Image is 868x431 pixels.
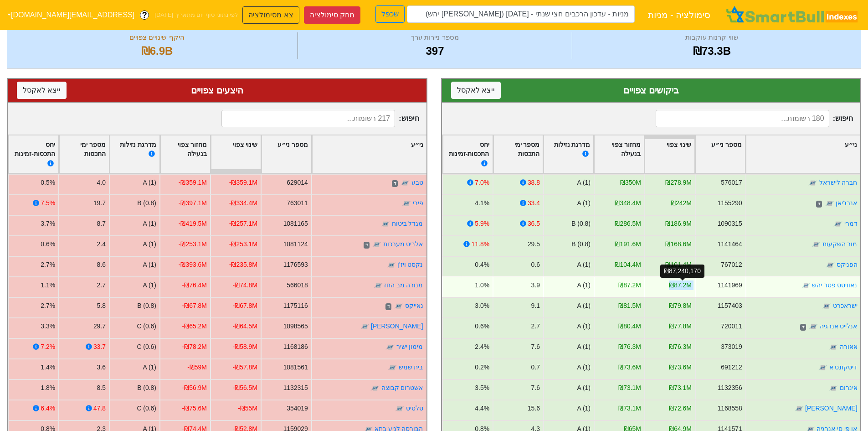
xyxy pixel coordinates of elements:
div: A (1) [577,404,590,413]
div: A (1) [577,280,590,290]
img: tase link [833,220,842,229]
div: Toggle SortBy [262,135,311,173]
div: A (1) [577,260,590,270]
img: tase link [394,302,403,311]
div: 1081165 [283,219,308,228]
div: 3.7% [41,219,55,228]
span: חיפוש : [221,110,419,127]
div: 36.5 [527,219,539,228]
img: tase link [372,240,381,249]
img: tase link [794,405,803,414]
div: 2.4% [475,342,489,352]
div: ₪87.2M [618,280,641,290]
div: 29.5 [527,239,539,249]
img: tase link [374,281,383,291]
div: 7.5% [41,198,55,208]
div: -₪397.1M [179,198,207,208]
a: מגדל ביטוח [392,220,423,227]
div: ₪87.2M [669,280,692,290]
div: 2.4 [97,239,106,249]
div: A (1) [143,260,156,270]
img: tase link [388,363,397,373]
div: 3.3% [41,322,55,331]
div: 47.8 [93,404,106,413]
div: -₪253.1M [229,239,257,249]
div: מספר ניירות ערך [300,32,570,43]
img: tase link [360,322,370,332]
div: Toggle SortBy [746,135,860,173]
div: Toggle SortBy [312,135,426,173]
div: A (1) [577,363,590,372]
div: 38.8 [527,178,539,187]
div: ₪278.9M [665,178,691,187]
div: 7.6 [531,342,539,352]
div: 7.0% [475,178,489,187]
div: A (1) [577,383,590,393]
div: 5.9% [475,219,489,228]
div: -₪359.1M [179,178,207,187]
div: 1081561 [283,363,308,372]
div: ₪73.6M [618,363,641,372]
div: C (0.6) [137,322,156,331]
div: 3.9 [531,280,539,290]
div: ₪6.9B [19,43,295,59]
div: יחס התכסות-זמינות [446,140,489,169]
div: B (0.8) [137,198,156,208]
div: ₪73.1M [618,383,641,393]
div: -₪419.5M [179,219,207,228]
div: -₪74.8M [233,280,257,290]
div: 1098565 [283,322,308,331]
span: סימולציה - מניות [648,6,711,24]
span: ד [392,180,398,187]
div: Toggle SortBy [59,135,109,173]
div: 1141464 [717,239,742,249]
div: 1132315 [283,383,308,393]
div: 0.4% [475,260,489,270]
a: [PERSON_NAME] [805,405,857,412]
div: 691212 [721,363,742,372]
a: מימון ישיר [396,343,423,350]
div: 0.2% [475,363,489,372]
img: tase link [387,261,396,270]
a: [PERSON_NAME] [371,322,423,330]
div: -₪56.5M [233,383,257,393]
a: אלביט מערכות [383,240,423,248]
div: 8.5 [97,383,106,393]
img: tase link [825,199,834,208]
div: ₪101.4M [665,260,691,270]
div: B (0.8) [137,301,156,311]
div: ₪79.8M [669,301,692,311]
input: מניות - עדכון הרכבים חצי שנתי - 06/11/25 (נאוויטס פטר יהש) [407,5,635,23]
img: tase link [818,363,827,373]
div: -₪235.8M [229,260,257,270]
div: 767012 [721,260,742,270]
div: B (0.8) [137,383,156,393]
div: 2.7% [41,301,55,311]
div: ₪73.6M [669,363,692,372]
div: 1132356 [717,383,742,393]
div: C (0.6) [137,404,156,413]
a: אשטרום קבוצה [381,384,423,391]
a: טבע [411,179,423,186]
div: 1168186 [283,342,308,352]
div: 0.6% [41,239,55,249]
span: ד [364,242,370,249]
div: ₪76.3M [618,342,641,352]
span: ד [816,201,822,208]
div: 763011 [287,198,308,208]
div: -₪359.1M [229,178,257,187]
div: -₪253.1M [179,239,207,249]
div: -₪55M [238,404,257,413]
a: טלסיס [406,405,423,412]
div: 0.6 [531,260,539,270]
div: A (1) [143,178,156,187]
div: 4.0 [97,178,106,187]
div: 1090315 [717,219,742,228]
button: שכפל [375,5,405,23]
img: tase link [395,405,404,414]
span: לפי נתוני סוף יום מתאריך [DATE] [154,10,238,20]
a: חברה לישראל [819,179,857,186]
img: tase link [385,343,395,352]
a: נאייקס [405,302,423,309]
div: 1.4% [41,363,55,372]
